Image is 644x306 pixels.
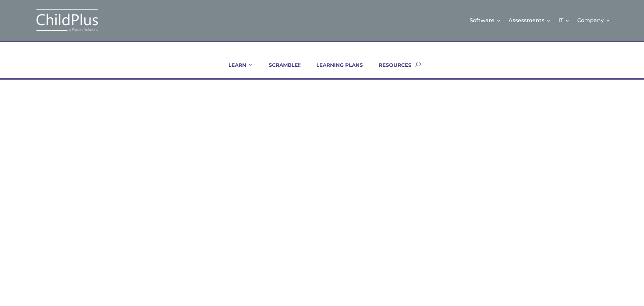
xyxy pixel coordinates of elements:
span: Led by a certified instructor, these webinars cover key topics based on ChildPlus modules and off... [288,188,528,217]
a: SCRAMBLE!! [260,62,301,78]
a: LEARNING PLANS [308,62,363,78]
a: IT [558,7,570,34]
h1: LIVE GROUP WEBINARS [288,116,466,160]
strong: Live Group Webinars are included in all Learning Plans or can be purchased separately. [288,179,523,198]
a: Assessments [508,7,551,34]
a: LEARN [220,62,253,78]
a: RESOURCES [370,62,412,78]
a: Company [577,7,610,34]
p: Learning at your fingertips [288,158,537,177]
a: Software [470,7,501,34]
